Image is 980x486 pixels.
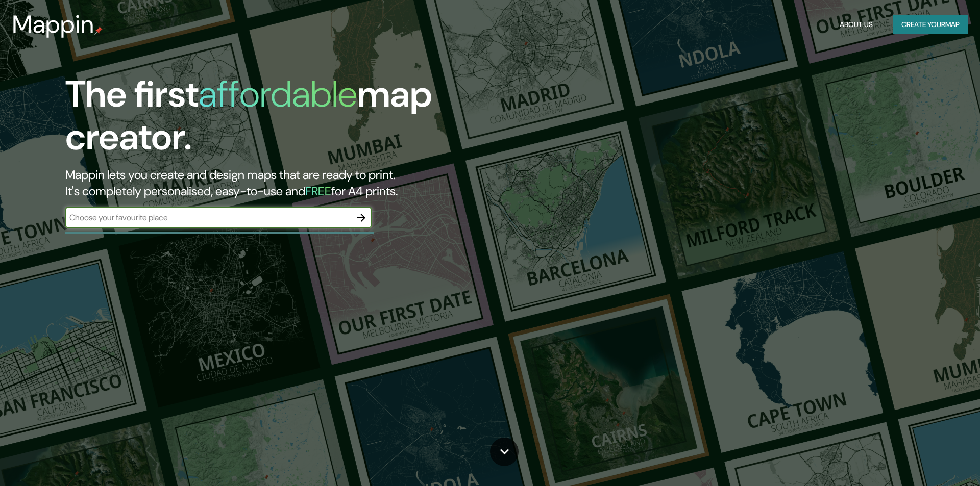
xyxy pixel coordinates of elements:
h2: Mappin lets you create and design maps that are ready to print. It's completely personalised, eas... [65,167,555,199]
h1: The first map creator. [65,73,555,167]
button: About Us [836,15,877,34]
button: Create yourmap [893,15,968,34]
h1: affordable [199,70,357,118]
h5: FREE [305,183,331,199]
img: mappin-pin [94,27,103,35]
h3: Mappin [12,10,94,39]
input: Choose your favourite place [65,212,351,223]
